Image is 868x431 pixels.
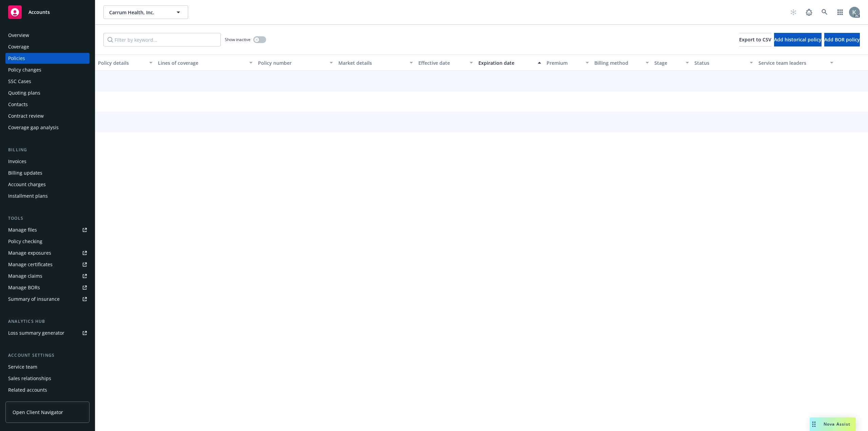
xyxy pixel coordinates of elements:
[5,215,90,222] div: Tools
[5,53,90,64] a: Policies
[544,55,592,71] button: Premium
[8,64,41,75] div: Policy changes
[258,59,325,66] div: Policy number
[739,36,771,43] span: Export to CSV
[5,64,90,75] a: Policy changes
[8,30,29,41] div: Overview
[103,5,188,19] button: Carrum Health, Inc.
[5,191,90,201] a: Installment plans
[338,59,406,66] div: Market details
[155,55,255,71] button: Lines of coverage
[8,328,64,338] div: Loss summary generator
[8,53,25,64] div: Policies
[5,271,90,281] a: Manage claims
[5,259,90,270] a: Manage certificates
[8,385,47,395] div: Related accounts
[756,55,836,71] button: Service team leaders
[336,55,416,71] button: Market details
[833,5,847,19] a: Switch app
[8,236,42,247] div: Policy checking
[5,236,90,247] a: Policy checking
[652,55,692,71] button: Stage
[818,5,831,19] a: Search
[5,76,90,87] a: SSC Cases
[5,30,90,41] a: Overview
[849,7,860,18] img: photo
[8,271,42,281] div: Manage claims
[8,111,44,121] div: Contract review
[28,9,50,15] span: Accounts
[5,156,90,167] a: Invoices
[810,417,856,431] button: Nova Assist
[5,352,90,359] div: Account settings
[255,55,335,71] button: Policy number
[824,33,860,46] button: Add BOR policy
[103,33,221,46] input: Filter by keyword...
[774,36,822,43] span: Add historical policy
[5,122,90,133] a: Coverage gap analysis
[5,3,90,22] a: Accounts
[225,37,251,42] span: Show inactive
[8,179,46,190] div: Account charges
[824,421,850,427] span: Nova Assist
[5,248,90,258] a: Manage exposures
[692,55,756,71] button: Status
[13,409,63,416] span: Open Client Navigator
[5,179,90,190] a: Account charges
[774,33,822,46] button: Add historical policy
[694,59,746,66] div: Status
[5,41,90,52] a: Coverage
[739,33,771,46] button: Export to CSV
[547,59,582,66] div: Premium
[802,5,816,19] a: Report a Bug
[5,294,90,305] a: Summary of insurance
[5,318,90,325] div: Analytics hub
[478,59,534,66] div: Expiration date
[8,41,29,52] div: Coverage
[476,55,544,71] button: Expiration date
[5,224,90,235] a: Manage files
[158,59,245,66] div: Lines of coverage
[5,99,90,110] a: Contacts
[787,5,800,19] a: Start snowing
[5,328,90,338] a: Loss summary generator
[5,385,90,395] a: Related accounts
[8,224,37,235] div: Manage files
[824,36,860,43] span: Add BOR policy
[594,59,642,66] div: Billing method
[5,111,90,121] a: Contract review
[758,59,826,66] div: Service team leaders
[5,146,90,153] div: Billing
[8,282,40,293] div: Manage BORs
[8,191,48,201] div: Installment plans
[5,282,90,293] a: Manage BORs
[109,9,168,16] span: Carrum Health, Inc.
[810,417,818,431] div: Drag to move
[8,99,28,110] div: Contacts
[8,122,59,133] div: Coverage gap analysis
[5,361,90,372] a: Service team
[418,59,466,66] div: Effective date
[592,55,652,71] button: Billing method
[654,59,682,66] div: Stage
[8,248,51,258] div: Manage exposures
[5,168,90,178] a: Billing updates
[98,59,145,66] div: Policy details
[8,168,42,178] div: Billing updates
[8,259,53,270] div: Manage certificates
[8,87,40,98] div: Quoting plans
[8,294,60,305] div: Summary of insurance
[95,55,155,71] button: Policy details
[8,76,31,87] div: SSC Cases
[8,156,26,167] div: Invoices
[8,361,37,372] div: Service team
[5,373,90,384] a: Sales relationships
[8,373,51,384] div: Sales relationships
[5,87,90,98] a: Quoting plans
[416,55,476,71] button: Effective date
